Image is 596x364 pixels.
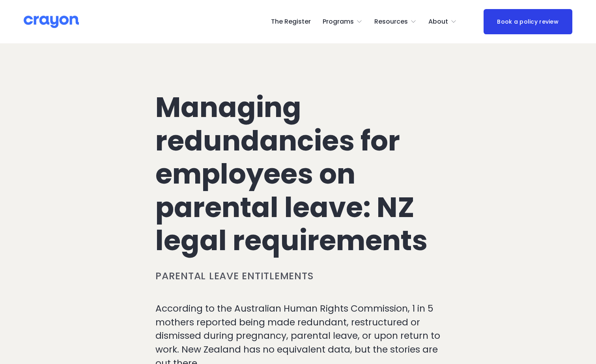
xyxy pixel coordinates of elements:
a: folder dropdown [428,15,457,28]
span: About [428,16,448,28]
a: Parental leave entitlements [155,269,314,283]
span: Programs [323,16,354,28]
h1: Managing redundancies for employees on parental leave: NZ legal requirements [155,91,441,257]
span: Resources [374,16,408,28]
a: The Register [271,15,311,28]
a: folder dropdown [374,15,417,28]
a: Book a policy review [484,9,572,35]
img: Crayon [24,15,79,29]
a: folder dropdown [323,15,362,28]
